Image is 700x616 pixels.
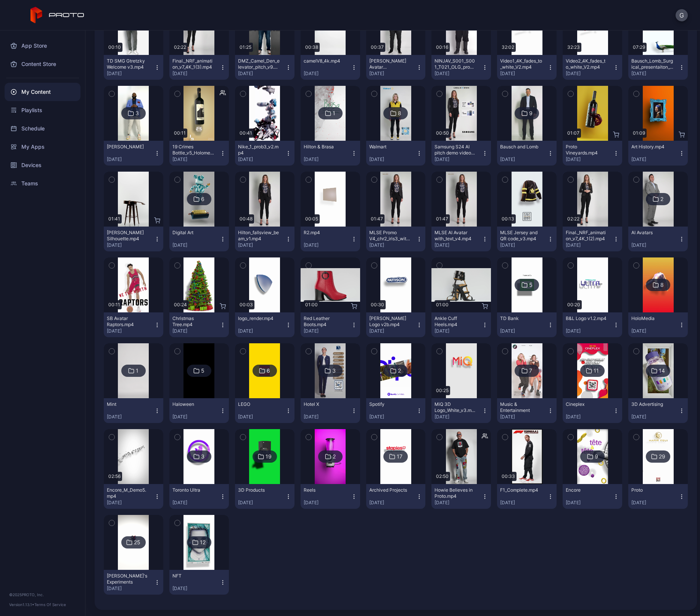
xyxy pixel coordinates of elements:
[434,487,476,499] div: Howie Believes in Proto.mp4
[9,602,34,607] span: Version 1.13.1 •
[366,55,426,80] button: [PERSON_NAME] Avatar 1_chf3_iris3.mp4[DATE]
[169,484,229,509] button: Toronto Ultra[DATE]
[5,37,80,55] a: App Store
[563,141,622,166] button: Proto Vineyards.mp4[DATE]
[301,398,360,423] button: Hotel X[DATE]
[628,227,688,251] button: AI Avatars[DATE]
[104,55,163,80] button: TD SMG Gtretzky Welcome v3.mp4[DATE]
[169,570,229,595] button: NFT[DATE]
[201,367,204,374] div: 5
[304,71,351,77] div: [DATE]
[434,58,476,70] div: NINJAV_S001_S001_T021_OLG_promo.mp4
[628,55,688,80] button: Bausch_Lomb_Surgical_presentaiton_v4.mp4[DATE]
[434,242,482,248] div: [DATE]
[238,156,285,162] div: [DATE]
[500,156,547,162] div: [DATE]
[301,227,360,251] button: R2.mp4[DATE]
[9,592,76,598] div: © 2025 PROTO, Inc.
[304,230,346,236] div: R2.mp4
[107,242,154,248] div: [DATE]
[235,312,294,337] button: logo_render.mp4[DATE]
[369,328,417,334] div: [DATE]
[107,487,149,499] div: Encore_M_Demo5.mp4
[266,453,272,460] div: 19
[304,242,351,248] div: [DATE]
[497,398,557,423] button: Music & Entertainment[DATE]
[304,500,351,506] div: [DATE]
[500,242,547,248] div: [DATE]
[631,58,673,70] div: Bausch_Lomb_Surgical_presentaiton_v4.mp4
[628,312,688,337] button: HoloMedia[DATE]
[169,55,229,80] button: Final._NRF_animation_v7_4K_1(3).mp4[DATE]
[431,484,491,509] button: Howie Believes in Proto.mp4[DATE]
[238,230,280,242] div: Hilton_fallsview_beam_v1.mp4
[369,315,411,328] div: Pattison Logo v2b.mp4
[304,156,351,162] div: [DATE]
[628,484,688,509] button: Proto[DATE]
[107,71,154,77] div: [DATE]
[398,110,401,117] div: 8
[238,58,280,70] div: DMZ_Camel_Den_elevator_pitch_v9.mp4
[107,414,154,420] div: [DATE]
[238,500,285,506] div: [DATE]
[104,570,163,595] button: [PERSON_NAME]'s Experiments[DATE]
[301,55,360,80] button: camelV8_4k.mp4[DATE]
[434,230,476,242] div: MLSE AI Avatar with_text_v4.mp4
[660,281,664,288] div: 8
[107,230,149,242] div: Billy Morrison's Silhouette.mp4
[304,414,351,420] div: [DATE]
[301,312,360,337] button: Red Leather Boots.mp4[DATE]
[566,487,608,493] div: Encore
[172,230,214,236] div: Digital Art
[566,315,608,322] div: B&L Logo v1.2.mp4
[434,500,482,506] div: [DATE]
[34,602,66,607] a: Terms Of Service
[172,315,214,328] div: Christmas Tree.mp4
[500,315,542,322] div: TD Bank
[5,119,80,138] a: Schedule
[238,144,280,156] div: Nike_1_prob3_v2.mp4
[5,101,80,119] a: Playlists
[369,230,411,242] div: MLSE Promo V4_chr2_iris3_with_text_beam_v5.mp4
[172,144,214,156] div: 19 Crimes Bottle_v5_Holomedia.mp4
[566,500,613,506] div: [DATE]
[238,242,285,248] div: [DATE]
[659,453,665,460] div: 29
[500,144,542,150] div: Bausch and Lomb
[500,487,542,493] div: F1_Complete.mp4
[332,367,336,374] div: 3
[497,227,557,251] button: MLSE Jersey and QR code_v3.mp4[DATE]
[595,453,598,460] div: 9
[631,230,673,236] div: AI Avatars
[238,414,285,420] div: [DATE]
[172,500,220,506] div: [DATE]
[301,484,360,509] button: Reels[DATE]
[497,312,557,337] button: TD Bank[DATE]
[200,539,206,546] div: 12
[434,414,482,420] div: [DATE]
[107,144,149,150] div: Kevin
[566,401,608,407] div: Cineplex
[500,500,547,506] div: [DATE]
[104,484,163,509] button: Encore_M_Demo5.mp4[DATE]
[5,138,80,156] div: My Apps
[238,401,280,407] div: LEGO
[431,55,491,80] button: NINJAV_S001_S001_T021_OLG_promo.mp4[DATE]
[267,367,270,374] div: 6
[5,55,80,73] a: Content Store
[563,312,622,337] button: B&L Logo v1.2.mp4[DATE]
[566,58,608,70] div: Video2_4K_fades_to_white_V2.mp4
[563,55,622,80] button: Video2_4K_fades_to_white_V2.mp4[DATE]
[366,312,426,337] button: [PERSON_NAME] Logo v2b.mp4[DATE]
[566,230,608,242] div: Final._NRF_animation_v7_4K_1(2).mp4
[107,401,149,407] div: Mint
[497,141,557,166] button: Bausch and Lomb[DATE]
[301,141,360,166] button: Hilton & Brasa[DATE]
[431,227,491,251] button: MLSE AI Avatar with_text_v4.mp4[DATE]
[566,242,613,248] div: [DATE]
[5,156,80,174] a: Devices
[563,398,622,423] button: Cineplex[DATE]
[5,83,80,101] div: My Content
